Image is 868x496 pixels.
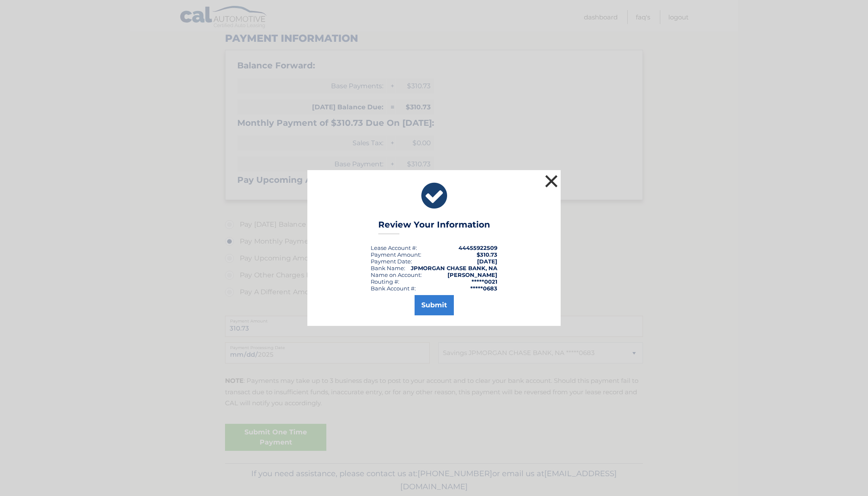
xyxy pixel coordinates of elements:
h3: Review Your Information [378,220,490,234]
div: Bank Account #: [371,285,416,292]
div: Payment Amount: [371,251,421,258]
strong: 44455922509 [458,244,497,251]
span: $310.73 [477,251,497,258]
button: Submit [415,295,454,315]
div: Lease Account #: [371,244,417,251]
span: [DATE] [477,258,497,265]
div: : [371,258,412,265]
div: Routing #: [371,278,399,285]
strong: [PERSON_NAME] [448,271,497,278]
span: Payment Date [371,258,411,265]
div: Name on Account: [371,271,422,278]
button: × [543,173,560,190]
div: Bank Name: [371,265,405,271]
strong: JPMORGAN CHASE BANK, NA [411,265,497,271]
